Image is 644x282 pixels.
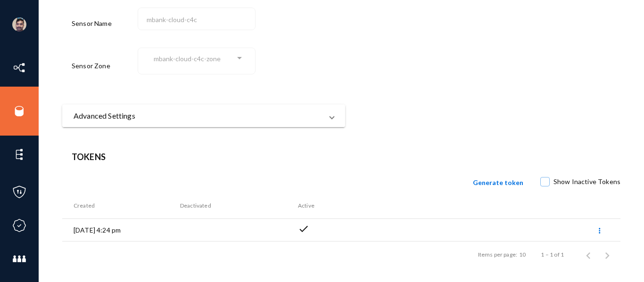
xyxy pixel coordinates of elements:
img: icon-inventory.svg [12,61,26,75]
span: mbank-cloud-c4c-zone [154,55,221,63]
td: [DATE] 4:24 pm [62,219,180,242]
span: Generate token [473,178,523,186]
input: Name [147,16,251,24]
div: 1 – 1 of 1 [541,250,564,259]
mat-panel-title: Advanced Settings [74,110,322,121]
th: Created [62,193,180,219]
span: check [298,223,309,234]
img: ACg8ocK1ZkZ6gbMmCU1AeqPIsBvrTWeY1xNXvgxNjkUXxjcqAiPEIvU=s96-c [12,17,26,32]
div: Sensor Name [72,6,138,41]
div: Items per page: [478,250,517,259]
span: Show Inactive Tokens [553,175,620,189]
img: icon-policies.svg [12,185,26,199]
button: Generate token [465,173,531,193]
img: icon-sources.svg [12,104,26,118]
div: 10 [519,250,526,259]
th: Deactivated [180,193,298,219]
img: icon-elements.svg [12,147,26,161]
button: Previous page [579,245,598,264]
div: Sensor Zone [72,46,138,86]
img: icon-members.svg [12,252,26,266]
th: Active [298,193,526,219]
button: Next page [598,245,617,264]
header: Tokens [72,151,611,163]
img: icon-compliance.svg [12,218,26,233]
mat-expansion-panel-header: Advanced Settings [62,105,345,127]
